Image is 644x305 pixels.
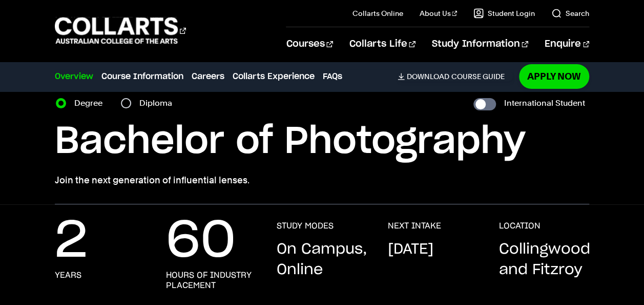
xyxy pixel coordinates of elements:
[233,70,315,83] a: Collarts Experience
[545,27,589,61] a: Enquire
[166,221,236,262] p: 60
[55,221,88,262] p: 2
[420,8,458,18] a: About Us
[286,27,333,61] a: Courses
[277,239,367,280] p: On Campus, Online
[388,221,441,231] h3: NEXT INTAKE
[352,8,403,18] a: Collarts Online
[519,64,589,88] a: Apply Now
[101,70,183,83] a: Course Information
[388,239,433,260] p: [DATE]
[166,270,257,291] h3: hours of industry placement
[74,96,109,110] label: Degree
[432,27,528,61] a: Study Information
[407,72,449,81] span: Download
[55,270,81,280] h3: years
[398,72,513,81] a: DownloadCourse Guide
[277,221,334,231] h3: STUDY MODES
[139,96,178,110] label: Diploma
[504,96,585,110] label: International Student
[551,8,589,18] a: Search
[498,239,590,280] p: Collingwood and Fitzroy
[55,70,93,83] a: Overview
[349,27,416,61] a: Collarts Life
[498,221,540,231] h3: LOCATION
[323,70,342,83] a: FAQs
[55,119,589,165] h1: Bachelor of Photography
[192,70,224,83] a: Careers
[473,8,535,18] a: Student Login
[55,16,186,45] div: Go to homepage
[55,173,589,187] p: Join the next generation of influential lenses.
